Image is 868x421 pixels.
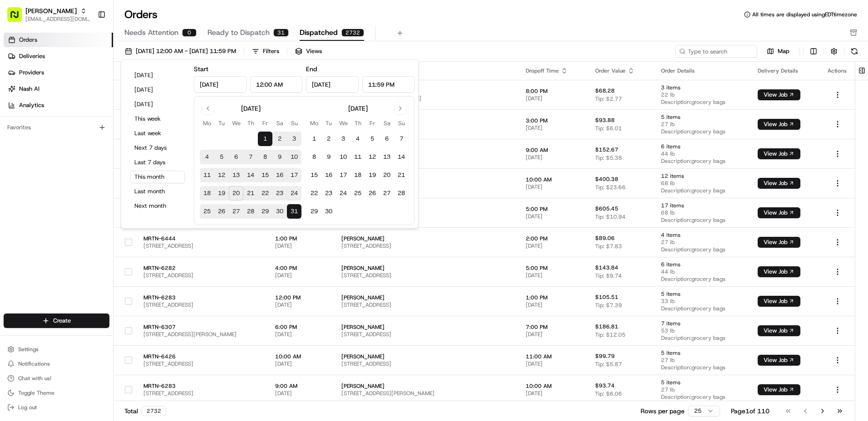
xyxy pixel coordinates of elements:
th: Thursday [243,118,258,128]
span: [STREET_ADDRESS] [143,272,261,279]
button: 31 [287,204,301,219]
button: Chat with us! [4,372,109,385]
button: 21 [243,186,258,201]
span: API Documentation [86,132,146,141]
span: [STREET_ADDRESS] [341,124,511,132]
span: MRTN-6426 [143,353,261,360]
button: 28 [243,204,258,219]
th: Monday [200,118,214,128]
span: 11:00 AM [526,353,581,360]
button: 29 [258,204,272,219]
span: [PERSON_NAME] [25,6,77,15]
a: View Job [758,268,800,275]
button: 27 [380,186,394,201]
span: 7:00 PM [526,323,581,331]
button: 8 [307,150,321,164]
a: View Job [758,209,800,216]
button: 4 [350,132,365,146]
span: Deliveries [19,52,45,60]
button: 17 [287,168,301,182]
button: 30 [321,204,336,219]
span: 27 lb [661,357,743,364]
button: 6 [229,150,243,164]
button: 14 [243,168,258,182]
div: Dropoff Time [526,67,581,74]
a: Nash AI [4,82,113,96]
button: 26 [365,186,380,201]
span: [STREET_ADDRESS] [143,242,261,250]
span: [PERSON_NAME] [341,117,511,124]
th: Tuesday [321,118,336,128]
span: 68 lb [661,209,743,216]
span: [STREET_ADDRESS] [341,360,511,367]
button: This month [130,171,185,183]
span: [DATE] [275,301,327,308]
span: [DATE] [275,360,327,367]
button: [PERSON_NAME][EMAIL_ADDRESS][DOMAIN_NAME] [4,4,94,25]
span: [DATE] [526,154,581,161]
th: Sunday [394,118,409,128]
span: 12 items [661,172,743,180]
div: 0 [182,29,197,37]
span: 5 items [661,349,743,357]
span: 27 lb [661,239,743,246]
button: 21 [394,168,409,182]
button: 7 [394,132,409,146]
div: Start new chat [31,87,149,96]
span: 5 items [661,379,743,386]
span: Nash AI [19,85,39,93]
button: 26 [214,204,229,219]
button: 3 [336,132,350,146]
img: 1736555255976-a54dd68f-1ca7-489b-9aae-adbdc363a1c4 [9,87,25,103]
span: $99.79 [595,352,615,360]
span: MRTN-6283 [143,294,261,301]
div: Order Details [661,67,743,74]
a: Providers [4,65,113,80]
span: [STREET_ADDRESS] [341,331,511,338]
span: 7 items [661,320,743,327]
button: View Job [758,325,800,336]
span: 8:00 PM [526,88,581,95]
button: 6 [380,132,394,146]
button: 18 [200,186,214,201]
span: MRTN-6282 [143,264,261,272]
span: Description: grocery bags [661,364,743,371]
span: [PERSON_NAME] [341,206,511,213]
span: [DATE] [275,331,327,338]
button: 15 [307,168,321,182]
span: 2:00 PM [526,235,581,242]
button: 17 [336,168,350,182]
span: [DATE] [526,183,581,191]
button: 18 [350,168,365,182]
button: 9 [272,150,287,164]
span: [STREET_ADDRESS] [341,301,511,308]
div: Filters [263,47,279,55]
button: Map [761,46,795,57]
span: Description: grocery bags [661,275,743,283]
a: View Job [758,327,800,334]
button: 5 [214,150,229,164]
span: MRTN-6307 [143,323,261,331]
a: View Job [758,121,800,128]
button: 11 [350,150,365,164]
span: $105.51 [595,294,618,301]
th: Tuesday [214,118,229,128]
button: 30 [272,204,287,219]
button: 11 [200,168,214,182]
a: View Job [758,298,800,305]
th: Friday [258,118,272,128]
span: [STREET_ADDRESS] [341,213,511,220]
button: [DATE] [130,69,185,82]
span: Analytics [19,101,44,109]
span: $152.67 [595,146,618,153]
span: [PERSON_NAME] [341,294,511,301]
span: [DATE] [526,360,581,367]
span: 22 lb [661,91,743,98]
span: [DATE] [526,95,581,102]
span: 5:00 PM [526,206,581,213]
button: 19 [365,168,380,182]
button: 10 [287,150,301,164]
input: Date [306,76,359,93]
a: 📗Knowledge Base [5,128,73,144]
span: 6 items [661,143,743,150]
